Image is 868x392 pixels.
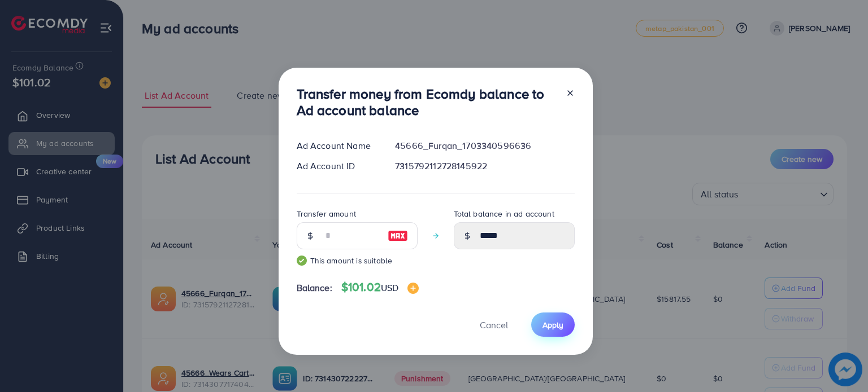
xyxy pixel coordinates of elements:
[297,208,356,219] label: Transfer amount
[297,281,332,294] span: Balance:
[297,255,418,266] small: This amount is suitable
[407,283,419,294] img: image
[542,319,563,331] span: Apply
[297,256,307,266] img: guide
[297,86,557,118] h3: Transfer money from Ecomdy balance to Ad account balance
[466,312,522,337] button: Cancel
[454,208,554,219] label: Total balance in ad account
[386,160,583,173] div: 7315792112728145922
[480,319,508,331] span: Cancel
[381,281,398,294] span: USD
[341,280,419,294] h4: $101.02
[388,229,408,243] img: image
[531,312,575,337] button: Apply
[288,160,387,173] div: Ad Account ID
[288,139,387,152] div: Ad Account Name
[386,139,583,152] div: 45666_Furqan_1703340596636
